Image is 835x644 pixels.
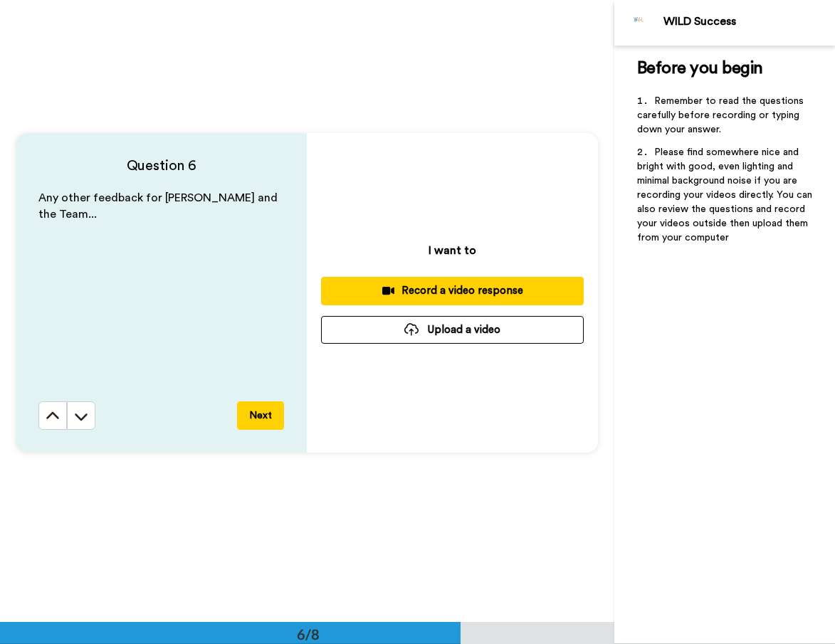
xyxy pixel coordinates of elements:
[321,316,584,344] button: Upload a video
[663,15,834,28] div: WILD Success
[637,96,807,134] span: Remember to read the questions carefully before recording or typing down your answer.
[321,277,584,305] button: Record a video response
[38,156,284,176] h4: Question 6
[637,147,815,243] span: Please find somewhere nice and bright with good, even lighting and minimal background noise if yo...
[274,624,342,644] div: 6/8
[637,60,763,77] span: Before you begin
[237,401,284,430] button: Next
[332,283,572,298] div: Record a video response
[38,192,280,220] span: Any other feedback for [PERSON_NAME] and the Team...
[622,6,656,40] img: Profile Image
[429,242,476,259] p: I want to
